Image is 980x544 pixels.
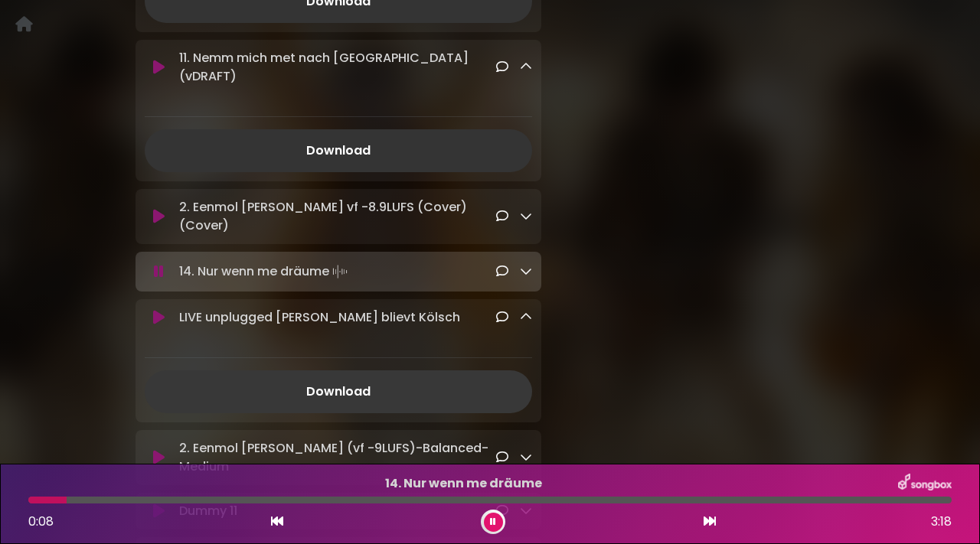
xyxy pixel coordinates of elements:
p: LIVE unplugged [PERSON_NAME] blievt Kölsch [179,308,496,327]
img: waveform4.gif [329,261,351,282]
p: 14. Nur wenn me dräume [28,474,898,493]
p: 2. Eenmol [PERSON_NAME] vf -8.9LUFS (Cover) (Cover) [179,198,496,235]
span: 3:18 [931,513,952,531]
a: Download [145,129,532,172]
span: 0:08 [28,513,54,530]
p: 11. Nemm mich met nach [GEOGRAPHIC_DATA] (vDRAFT) [179,49,496,86]
p: 14. Nur wenn me dräume [179,261,496,282]
a: Download [145,370,532,413]
p: 2. Eenmol [PERSON_NAME] (vf -9LUFS)-Balanced-Medium [179,439,496,476]
img: songbox-logo-white.png [898,474,952,494]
